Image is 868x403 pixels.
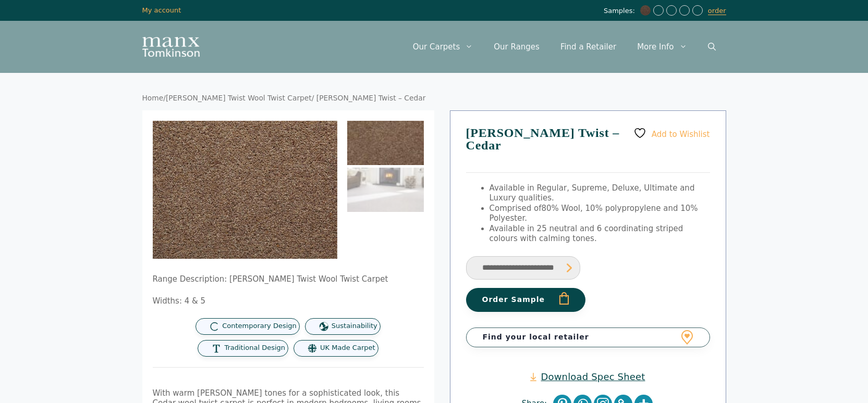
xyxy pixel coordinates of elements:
[633,127,710,140] a: Add to Wishlist
[153,274,424,285] p: Range Description: [PERSON_NAME] Twist Wool Twist Carpet
[490,204,542,213] span: Comprised of
[347,121,424,165] img: Tomkinson Twist - Cedar
[627,31,697,62] a: More Info
[490,224,683,244] span: Available in 25 neutral and 6 coordinating striped colours with calming tones.
[153,296,424,307] p: Widths: 4 & 5
[332,322,377,331] span: Sustainability
[466,127,710,173] h1: [PERSON_NAME] Twist – Cedar
[142,37,200,57] img: Manx Tomkinson
[222,322,297,331] span: Contemporary Design
[402,31,726,62] nav: Primary
[142,6,181,14] a: My account
[708,7,726,15] a: order
[698,31,726,62] a: Open Search Bar
[142,94,164,102] a: Home
[490,183,695,203] span: Available in Regular, Supreme, Deluxe, Ultimate and Luxury qualities.
[347,168,424,212] img: Tomkinson Twist - Cedar - Image 2
[640,5,651,16] img: Tomkinson Twist - Teak
[466,288,585,312] button: Order Sample
[604,7,638,16] span: Samples:
[402,31,484,62] a: Our Carpets
[166,94,312,102] a: [PERSON_NAME] Twist Wool Twist Carpet
[550,31,627,62] a: Find a Retailer
[320,344,375,352] span: UK Made Carpet
[652,129,710,138] span: Add to Wishlist
[466,328,710,347] a: Find your local retailer
[224,344,285,352] span: Traditional Design
[530,371,645,383] a: Download Spec Sheet
[142,94,726,103] nav: Breadcrumb
[483,31,550,62] a: Our Ranges
[490,204,698,223] span: 80% Wool, 10% polypropylene and 10% Polyester.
